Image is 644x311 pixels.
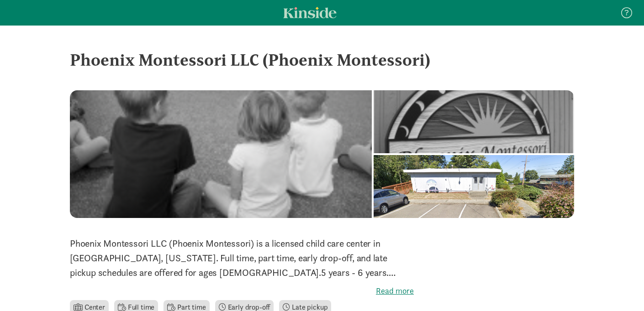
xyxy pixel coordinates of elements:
[70,47,574,72] div: Phoenix Montessori LLC (Phoenix Montessori)
[70,285,414,296] label: Read more
[70,236,414,280] p: Phoenix Montessori LLC (Phoenix Montessori) is a licensed child care center in [GEOGRAPHIC_DATA],...
[283,7,337,18] a: Kinside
